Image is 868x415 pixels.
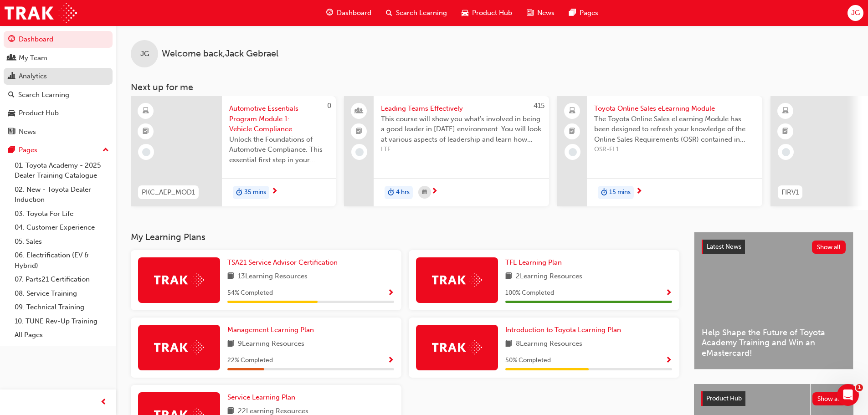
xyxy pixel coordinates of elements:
span: TFL Learning Plan [505,258,562,266]
h3: Next up for me [116,82,868,92]
a: News [4,123,113,140]
span: Unlock the Foundations of Automotive Compliance. This essential first step in your Automotive Ess... [229,134,329,165]
button: DashboardMy TeamAnalyticsSearch LearningProduct HubNews [4,29,113,142]
span: duration-icon [388,187,394,199]
span: guage-icon [8,36,15,44]
span: booktick-icon [569,126,575,138]
span: book-icon [505,338,512,350]
a: Analytics [4,68,113,85]
span: Product Hub [706,395,742,402]
div: Pages [19,145,37,155]
span: Search Learning [396,8,447,18]
a: 10. TUNE Rev-Up Training [11,314,113,328]
span: JG [140,49,149,59]
span: prev-icon [100,397,107,408]
span: 4 hrs [396,187,410,198]
a: 04. Customer Experience [11,220,113,235]
span: booktick-icon [782,126,789,138]
h3: My Learning Plans [131,232,679,242]
a: Latest NewsShow all [702,240,846,254]
span: learningResourceType_ELEARNING-icon [782,105,789,117]
img: Trak [432,273,482,287]
span: TSA21 Service Advisor Certification [227,258,338,266]
a: TFL Learning Plan [505,257,565,268]
span: Show Progress [387,289,394,297]
a: Product Hub [4,105,113,122]
span: 9 Learning Resources [238,338,304,350]
span: LTE [381,144,542,155]
span: 13 Learning Resources [238,271,308,282]
button: Show Progress [387,355,394,366]
span: 0 [327,102,331,110]
span: chart-icon [8,72,15,81]
div: Search Learning [18,90,69,100]
span: search-icon [386,7,392,19]
img: Trak [154,273,204,287]
span: guage-icon [326,7,333,19]
span: learningRecordVerb_NONE-icon [569,148,577,156]
span: Dashboard [337,8,371,18]
span: calendar-icon [422,187,427,198]
a: guage-iconDashboard [319,4,379,22]
span: people-icon [8,54,15,62]
span: next-icon [271,188,278,196]
span: 2 Learning Resources [516,271,582,282]
a: Product HubShow all [701,391,846,406]
span: news-icon [527,7,534,19]
span: Help Shape the Future of Toyota Academy Training and Win an eMastercard! [702,328,846,359]
span: Introduction to Toyota Learning Plan [505,326,621,334]
span: learningRecordVerb_NONE-icon [782,148,790,156]
span: 35 mins [244,187,266,198]
div: News [19,127,36,137]
span: Show Progress [387,357,394,365]
span: This course will show you what's involved in being a good leader in [DATE] environment. You will ... [381,114,542,145]
a: Toyota Online Sales eLearning ModuleThe Toyota Online Sales eLearning Module has been designed to... [557,96,762,206]
span: 8 Learning Resources [516,338,582,350]
span: 100 % Completed [505,288,554,298]
div: Product Hub [19,108,59,118]
a: 05. Sales [11,235,113,249]
button: Show Progress [387,287,394,299]
span: The Toyota Online Sales eLearning Module has been designed to refresh your knowledge of the Onlin... [594,114,755,145]
button: Pages [4,142,113,159]
span: JG [851,8,860,18]
a: Introduction to Toyota Learning Plan [505,325,625,335]
button: Show all [812,241,846,254]
span: book-icon [227,338,234,350]
iframe: Intercom live chat [837,384,859,406]
span: 15 mins [609,187,631,198]
a: 08. Service Training [11,287,113,301]
span: learningResourceType_ELEARNING-icon [143,105,149,117]
span: book-icon [227,271,234,282]
div: My Team [19,53,47,63]
a: pages-iconPages [562,4,606,22]
a: My Team [4,50,113,67]
span: book-icon [505,271,512,282]
a: search-iconSearch Learning [379,4,454,22]
span: PKC_AEP_MOD1 [142,187,195,198]
span: people-icon [356,105,362,117]
span: learningRecordVerb_NONE-icon [142,148,150,156]
a: news-iconNews [519,4,562,22]
a: Latest NewsShow allHelp Shape the Future of Toyota Academy Training and Win an eMastercard! [694,232,853,369]
div: Analytics [19,71,47,82]
button: Show Progress [665,287,672,299]
span: pages-icon [569,7,576,19]
span: learningRecordVerb_NONE-icon [355,148,364,156]
span: duration-icon [236,187,242,199]
span: Product Hub [472,8,512,18]
a: Management Learning Plan [227,325,318,335]
span: Welcome back , Jack Gebrael [162,49,278,59]
button: JG [847,5,863,21]
a: All Pages [11,328,113,342]
span: Management Learning Plan [227,326,314,334]
a: 415Leading Teams EffectivelyThis course will show you what's involved in being a good leader in [... [344,96,549,206]
a: 01. Toyota Academy - 2025 Dealer Training Catalogue [11,159,113,183]
span: 50 % Completed [505,355,551,366]
span: Toyota Online Sales eLearning Module [594,103,755,114]
a: car-iconProduct Hub [454,4,519,22]
a: 03. Toyota For Life [11,207,113,221]
span: next-icon [431,188,438,196]
span: Show Progress [665,357,672,365]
